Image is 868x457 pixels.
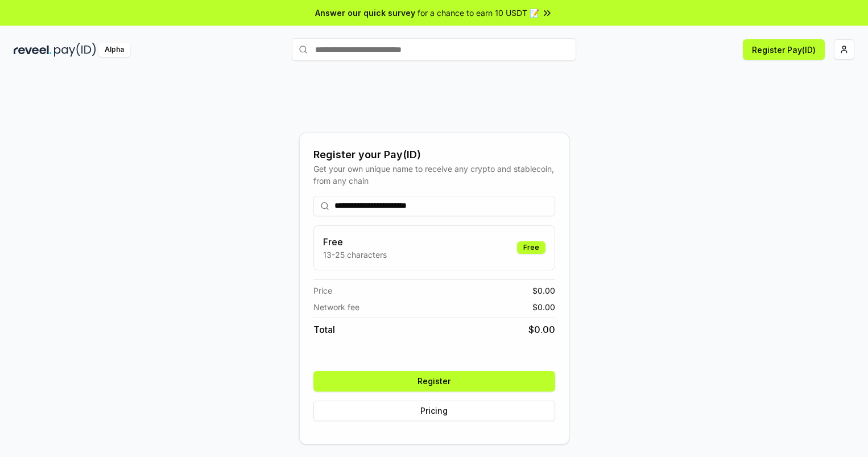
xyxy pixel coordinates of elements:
[313,371,555,392] button: Register
[313,285,332,297] span: Price
[517,241,545,254] div: Free
[323,249,387,261] p: 13-25 characters
[14,43,52,57] img: reveel_dark
[313,401,555,421] button: Pricing
[98,43,130,57] div: Alpha
[323,235,387,249] h3: Free
[313,147,555,163] div: Register your Pay(ID)
[315,7,415,19] span: Answer our quick survey
[532,285,555,297] span: $ 0.00
[743,39,825,60] button: Register Pay(ID)
[532,301,555,313] span: $ 0.00
[313,323,335,336] span: Total
[313,163,555,187] div: Get your own unique name to receive any crypto and stablecoin, from any chain
[54,43,96,57] img: pay_id
[418,7,539,19] span: for a chance to earn 10 USDT 📝
[313,301,359,313] span: Network fee
[528,323,555,336] span: $ 0.00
